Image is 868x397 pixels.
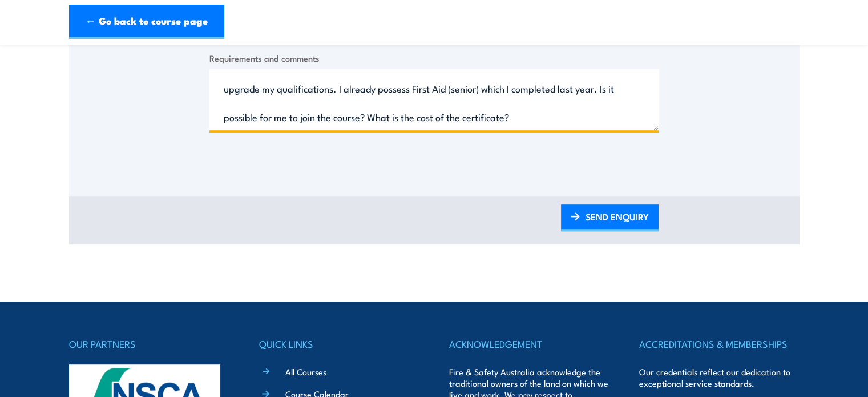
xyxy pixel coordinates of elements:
[639,366,799,389] p: Our credentials reflect our dedication to exceptional service standards.
[209,51,659,65] label: Requirements and comments
[639,336,799,352] h4: ACCREDITATIONS & MEMBERSHIPS
[69,336,229,352] h4: OUR PARTNERS
[449,336,609,352] h4: ACKNOWLEDGEMENT
[259,336,419,352] h4: QUICK LINKS
[69,5,224,39] a: ← Go back to course page
[561,204,659,231] a: SEND ENQUIRY
[285,366,326,378] a: All Courses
